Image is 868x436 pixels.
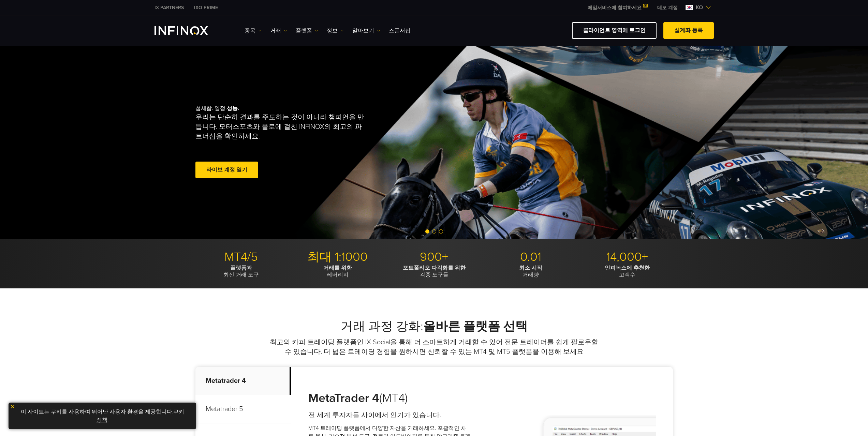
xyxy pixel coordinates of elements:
span: ko [693,3,706,12]
p: 0.01 [485,250,576,265]
strong: 최소 시작 [519,265,542,271]
p: 우리는 단순히 결과를 주도하는 것이 아니라 챔피언을 만듭니다. 모터스포츠와 폴로에 걸친 INFINOX의 최고의 파트너십을 확인하세요. [195,112,367,141]
strong: 거래를 위한 [323,265,352,271]
strong: 성능. [227,105,239,112]
a: 라이브 계정 열기 [195,162,258,178]
a: 클라이언트 영역에 로그인 [572,22,657,39]
h4: 전 세계 투자자들 사이에서 인기가 있습니다. [308,410,471,420]
a: INFINOX MENU [652,4,683,11]
a: INFINOX [149,4,189,11]
strong: 올바른 플랫폼 선택 [423,319,528,334]
a: 종목 [245,27,262,35]
strong: 인피녹스에 추천한 [605,265,650,271]
p: MT4/5 [195,250,287,265]
p: 각종 도구들 [388,265,480,278]
p: Metatrader 5 [195,395,291,423]
a: 거래 [270,27,287,35]
p: 최신 거래 도구 [195,265,287,278]
div: 섬세함. 열정. [195,94,410,191]
a: INFINOX Logo [155,26,224,35]
strong: MetaTrader 4 [308,391,379,405]
a: 실계좌 등록 [663,22,714,39]
h3: (MT4) [308,391,471,406]
a: INFINOX [189,4,223,11]
p: 14,000+ [582,250,673,265]
strong: 플랫폼과 [230,265,252,271]
img: yellow close icon [10,404,15,409]
a: 알아보기 [352,27,380,35]
h2: 거래 과정 강화: [195,319,673,334]
p: 최대 1:1000 [292,250,383,265]
strong: 포트폴리오 다각화를 위한 [403,265,466,271]
p: 거래량 [485,265,576,278]
a: 스폰서십 [389,27,411,35]
p: 900+ [388,250,480,265]
p: 최고의 카피 트레이딩 플랫폼인 IX Social을 통해 더 스마트하게 거래할 수 있어 전문 트레이더를 쉽게 팔로우할 수 있습니다. 더 넓은 트레이딩 경험을 원하시면 신뢰할 수... [269,337,600,357]
p: 레버리지 [292,265,383,278]
span: Go to slide 3 [439,229,443,234]
p: Metatrader 4 [195,367,291,395]
p: 이 사이트는 쿠키를 사용하여 뛰어난 사용자 환경을 제공합니다. . [12,406,193,426]
a: 정보 [327,27,344,35]
span: Go to slide 1 [425,229,429,234]
a: 메일서비스에 참여하세요 [583,5,652,11]
span: Go to slide 2 [432,229,436,234]
a: 플랫폼 [296,27,318,35]
p: 고객수 [582,265,673,278]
